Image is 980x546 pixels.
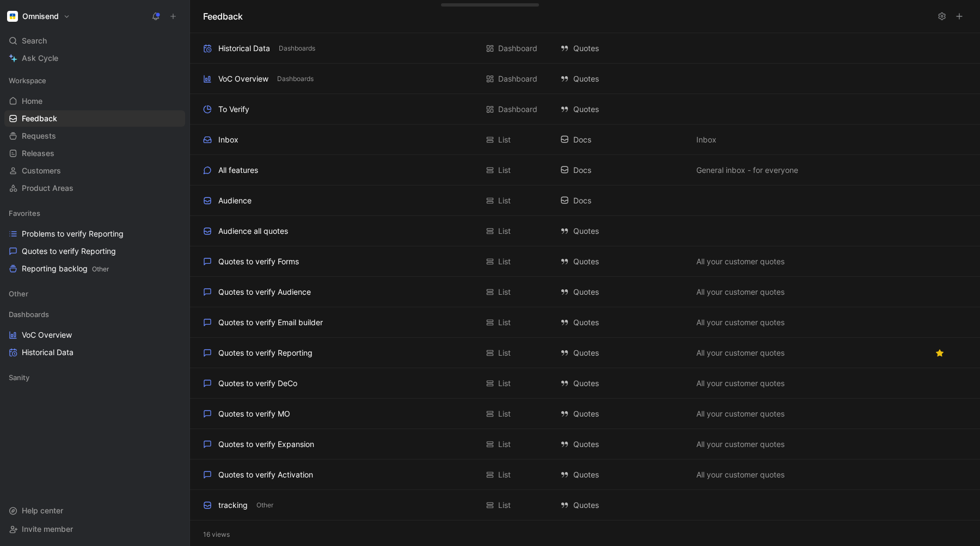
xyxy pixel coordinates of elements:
[218,42,270,55] div: Historical Data
[190,64,980,94] div: VoC OverviewDashboardsDashboard QuotesView actions
[498,164,511,177] div: List
[694,346,787,359] button: All your customer quotes
[498,407,511,420] div: List
[190,307,980,338] div: Quotes to verify Email builderList QuotesAll your customer quotesView actions
[4,521,185,537] div: Invite member
[218,407,290,420] div: Quotes to verify MO
[4,50,185,66] a: Ask Cycle
[498,194,511,207] div: List
[22,330,72,340] span: VoC Overview
[218,225,288,238] div: Audience all quotes
[279,43,315,54] span: Dashboards
[560,468,685,481] div: Quotes
[22,131,56,141] span: Requests
[7,11,18,22] img: Omnisend
[256,500,273,511] span: Other
[218,499,248,512] div: tracking
[4,72,185,89] div: Workspace
[190,460,980,490] div: Quotes to verify ActivationList QuotesAll your customer quotesView actions
[4,327,185,343] a: VoC Overview
[560,225,685,238] div: Quotes
[22,524,73,533] span: Invite member
[190,125,980,155] div: InboxList DocsInboxView actions
[694,255,787,268] button: All your customer quotes
[4,145,185,162] a: Releases
[696,377,785,390] span: All your customer quotes
[694,164,800,177] button: General inbox - for everyone
[4,33,185,49] div: Search
[498,377,511,390] div: List
[22,183,73,194] span: Product Areas
[696,468,785,481] span: All your customer quotes
[498,255,511,268] div: List
[696,407,785,420] span: All your customer quotes
[4,306,185,361] div: DashboardsVoC OverviewHistorical Data
[696,164,798,177] span: General inbox - for everyone
[190,338,980,368] div: Quotes to verify ReportingList QuotesAll your customer quotesView actions
[560,133,685,146] div: Docs
[218,468,313,481] div: Quotes to verify Activation
[696,438,785,451] span: All your customer quotes
[218,316,323,329] div: Quotes to verify Email builder
[22,165,61,176] span: Customers
[498,225,511,238] div: List
[4,369,185,386] div: Sanity
[22,263,109,275] span: Reporting backlog
[4,306,185,322] div: Dashboards
[218,133,238,146] div: Inbox
[4,286,185,302] div: Other
[498,438,511,451] div: List
[22,11,59,21] h1: Omnisend
[22,246,116,257] span: Quotes to verify Reporting
[4,180,185,196] a: Product Areas
[696,316,785,329] span: All your customer quotes
[218,438,314,451] div: Quotes to verify Expansion
[696,133,716,146] span: Inbox
[190,185,980,216] div: AudienceList DocsView actions
[277,44,317,53] button: Dashboards
[560,499,685,512] div: Quotes
[22,506,63,515] span: Help center
[498,286,511,299] div: List
[4,260,185,277] a: Reporting backlogOther
[560,407,685,420] div: Quotes
[203,10,243,23] h1: Feedback
[696,255,785,268] span: All your customer quotes
[22,96,42,107] span: Home
[277,73,314,84] span: Dashboards
[218,286,311,299] div: Quotes to verify Audience
[498,316,511,329] div: List
[218,72,268,85] div: VoC Overview
[4,205,185,221] div: Favorites
[4,93,185,109] a: Home
[4,243,185,259] a: Quotes to verify Reporting
[560,377,685,390] div: Quotes
[560,194,685,207] div: Docs
[498,103,537,116] div: Dashboard
[190,368,980,399] div: Quotes to verify DeCoList QuotesAll your customer quotesView actions
[22,347,73,358] span: Historical Data
[4,502,185,519] div: Help center
[560,438,685,451] div: Quotes
[4,110,185,127] a: Feedback
[560,72,685,85] div: Quotes
[560,346,685,359] div: Quotes
[4,369,185,389] div: Sanity
[560,164,685,177] div: Docs
[190,246,980,277] div: Quotes to verify FormsList QuotesAll your customer quotesView actions
[498,499,511,512] div: List
[498,72,537,85] div: Dashboard
[22,148,54,159] span: Releases
[560,42,685,55] div: Quotes
[275,74,316,84] button: Dashboards
[4,9,73,24] button: OmnisendOmnisend
[9,288,28,299] span: Other
[254,500,275,510] button: Other
[694,438,787,451] button: All your customer quotes
[498,346,511,359] div: List
[218,377,297,390] div: Quotes to verify DeCo
[190,94,980,125] div: To VerifyDashboard QuotesView actions
[696,286,785,299] span: All your customer quotes
[694,133,719,146] button: Inbox
[190,216,980,246] div: Audience all quotesList QuotesView actions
